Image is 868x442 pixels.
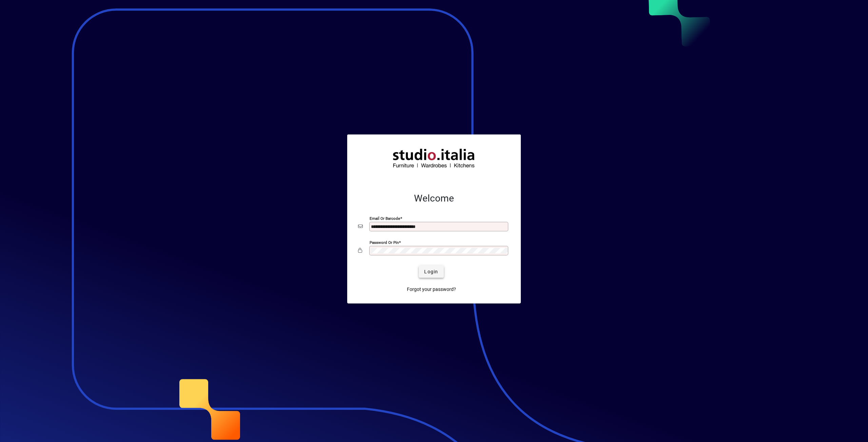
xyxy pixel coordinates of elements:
[370,216,400,221] mat-label: Email or Barcode
[424,268,438,275] span: Login
[370,240,399,245] mat-label: Password or Pin
[358,193,510,204] h2: Welcome
[419,266,443,278] button: Login
[407,286,456,293] span: Forgot your password?
[404,283,459,295] a: Forgot your password?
